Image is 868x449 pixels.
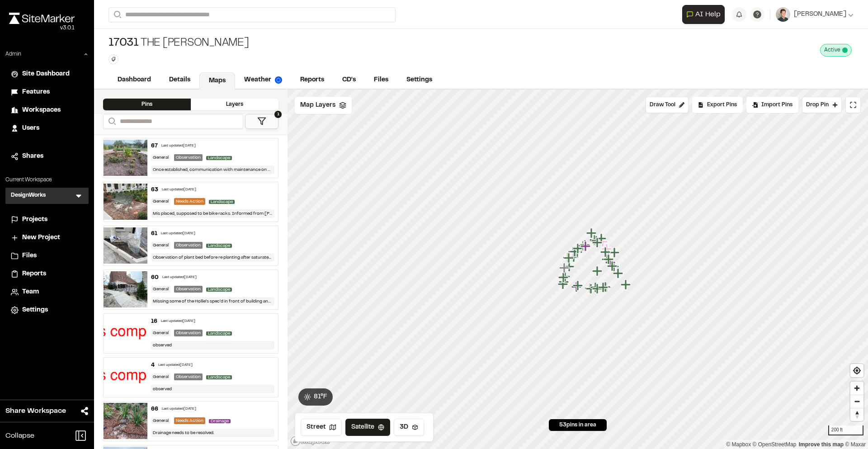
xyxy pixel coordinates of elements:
[162,187,196,193] div: Last updated [DATE]
[824,46,840,54] span: Active
[692,97,743,113] div: No pins available to export
[151,253,275,262] div: Observation of plant bed before re planting after saturated soil removal and french drain installed.
[11,287,83,297] a: Team
[558,272,570,284] div: Map marker
[174,154,203,161] div: Observation
[598,282,610,293] div: Map marker
[206,375,232,379] span: Landscape
[104,315,147,351] img: file
[22,287,39,297] span: Team
[707,101,737,109] span: Export Pins
[22,105,61,115] span: Workspaces
[151,286,170,293] div: General
[580,239,592,251] div: Map marker
[592,283,604,295] div: Map marker
[151,230,157,238] div: 61
[314,392,327,402] span: 81 ° F
[695,9,721,20] span: AI Help
[621,279,632,291] div: Map marker
[646,97,689,113] button: Draw Tool
[806,101,829,109] span: Drop Pin
[5,406,66,416] span: Share Workspace
[397,71,441,89] a: Settings
[365,71,397,89] a: Files
[174,373,203,380] div: Observation
[158,363,193,368] div: Last updated [DATE]
[22,151,43,161] span: Shares
[274,111,282,118] span: 1
[174,286,203,293] div: Observation
[151,186,158,194] div: 63
[11,123,83,133] a: Users
[845,441,866,448] a: Maxar
[275,76,282,84] img: precipai.png
[590,282,602,293] div: Map marker
[151,209,275,218] div: Mis placed, supposed to be bike racks. Informed from [PERSON_NAME], this is holding spot and rest...
[104,359,147,395] img: file
[161,319,195,324] div: Last updated [DATE]
[151,317,157,326] div: 16
[558,279,570,290] div: Map marker
[151,274,159,282] div: 60
[820,44,852,57] div: This project is active and counting against your active project count.
[580,239,591,250] div: Map marker
[11,69,83,79] a: Site Dashboard
[11,251,83,261] a: Files
[850,382,863,395] span: Zoom in
[613,268,625,279] div: Map marker
[850,408,863,421] span: Reset bearing to north
[563,252,575,264] div: Map marker
[828,425,863,435] div: 200 ft
[209,419,231,423] span: Drainage
[802,97,842,113] button: Drop Pin
[22,69,70,79] span: Site Dashboard
[151,405,158,413] div: 66
[22,87,50,97] span: Features
[103,114,119,129] button: Search
[162,275,197,280] div: Last updated [DATE]
[11,105,83,115] a: Workspaces
[571,281,583,293] div: Map marker
[151,341,275,350] div: observed
[600,281,612,293] div: Map marker
[578,240,590,251] div: Map marker
[161,143,196,149] div: Last updated [DATE]
[799,441,844,448] a: Map feedback
[22,269,46,279] span: Reports
[151,154,170,161] div: General
[600,246,612,258] div: Map marker
[585,283,597,294] div: Map marker
[776,7,790,22] img: User
[577,242,589,254] div: Map marker
[209,200,235,204] span: Landscape
[850,364,863,377] button: Find my location
[9,24,75,32] div: Oh geez...please don't...
[22,123,39,133] span: Users
[22,305,48,315] span: Settings
[578,240,590,252] div: Map marker
[235,71,291,89] a: Weather
[108,71,160,89] a: Dashboard
[776,7,854,22] button: [PERSON_NAME]
[650,101,675,109] span: Draw Tool
[104,227,147,264] img: file
[573,280,585,292] div: Map marker
[108,36,249,51] div: The [PERSON_NAME]
[579,239,591,250] div: Map marker
[592,265,604,277] div: Map marker
[5,430,34,441] span: Collapse
[11,233,83,243] a: New Project
[850,395,863,408] span: Zoom out
[300,100,335,110] span: Map Layers
[108,54,118,64] button: Edit Tags
[586,283,598,295] div: Map marker
[568,246,580,258] div: Map marker
[591,235,603,247] div: Map marker
[592,237,604,249] div: Map marker
[572,246,584,258] div: Map marker
[580,241,592,252] div: Map marker
[174,330,203,336] div: Observation
[206,244,232,248] span: Landscape
[151,297,275,306] div: Missing some of the Hollie’s spec’d in front of building and fence on plan. Assess additional pla...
